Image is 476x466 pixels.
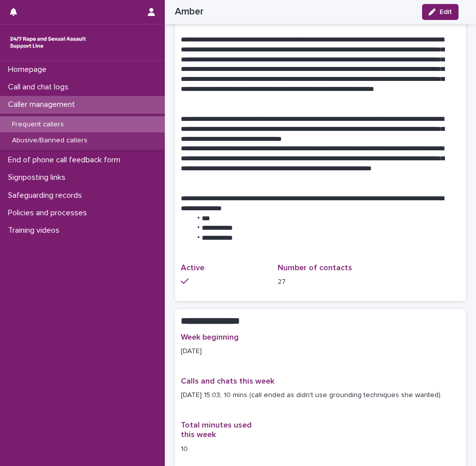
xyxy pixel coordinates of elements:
[181,346,266,357] p: [DATE]
[4,191,90,200] p: Safeguarding records
[278,277,363,287] p: 27
[4,226,67,235] p: Training videos
[422,4,459,20] button: Edit
[278,264,352,272] span: Number of contacts
[4,155,128,165] p: End of phone call feedback form
[440,8,452,15] span: Edit
[4,136,95,145] p: Abusive/Banned callers
[4,100,83,109] p: Caller management
[181,444,266,455] p: 10
[181,377,274,385] span: Calls and chats this week
[8,32,88,52] img: rhQMoQhaT3yELyF149Cw
[181,264,204,272] span: Active
[175,6,204,17] h2: Amber
[181,333,239,341] span: Week beginning
[4,82,76,92] p: Call and chat logs
[181,390,460,401] p: [DATE] 15:03, 10 mins (call ended as didn't use grounding techniques she wanted).
[4,65,54,74] p: Homepage
[4,173,73,182] p: Signposting links
[181,421,252,439] span: Total minutes used this week
[4,208,95,218] p: Policies and processes
[4,120,72,129] p: Frequent callers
